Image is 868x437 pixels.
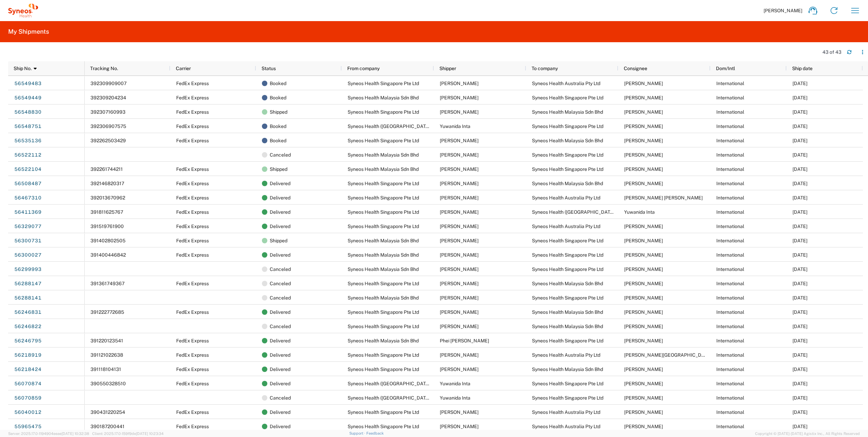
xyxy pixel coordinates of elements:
span: 391118104131 [90,367,121,372]
span: 392013670962 [90,195,125,200]
span: International [716,252,744,258]
a: 56070859 [14,392,42,403]
span: Delivered [270,348,290,362]
span: International [716,424,744,429]
a: 56288141 [14,292,42,303]
span: Siti Zurairah [624,138,663,143]
span: Arturo Medina [624,124,663,129]
span: 390187200441 [90,424,124,429]
span: Arturo Medina [440,181,479,186]
span: Syneos Health Malaysia Sdn Bhd [532,367,603,372]
span: Arturo Medina [624,152,663,158]
span: Carrier [176,66,191,71]
span: Ship No. [14,66,32,71]
span: Shipped [270,105,287,119]
span: Dom/Intl [716,66,735,71]
span: Phei Lin Ong [440,338,489,343]
span: Yuwanida Inta [440,124,470,129]
span: Delivered [270,176,290,191]
span: Arturo Medina [624,295,663,301]
span: 07/28/2025 [792,238,807,243]
span: 391811625767 [90,209,123,215]
span: Booked [270,76,286,91]
span: FedEx Express [176,124,209,129]
span: Syneos Health Singapore Pte Ltd [348,352,419,358]
span: International [716,95,744,100]
span: [DATE] 10:23:34 [136,432,164,436]
span: International [716,395,744,401]
a: 56549449 [14,92,42,103]
span: 391222772685 [90,309,124,315]
span: Syneos Health Singapore Pte Ltd [532,381,603,386]
a: 56522112 [14,149,42,160]
span: Canceled [270,262,291,276]
span: FedEx Express [176,209,209,215]
span: Delivered [270,419,290,434]
a: 56246831 [14,307,42,318]
span: Syneos Health Singapore Pte Ltd [348,309,419,315]
span: Syneos Health Malaysia Sdn Bhd [532,181,603,186]
span: Smriti Singh [624,424,663,429]
span: Arturo Medina [440,409,479,415]
span: Meaghan Sexton-Dhamu [624,352,712,358]
span: Syneos Health Singapore Pte Ltd [532,95,603,100]
span: Syneos Health Singapore Pte Ltd [348,409,419,415]
span: Arturo Medina [624,266,663,272]
span: Arturo Medina [624,338,663,343]
span: Raheela Tabasum [624,224,663,229]
span: FedEx Express [176,238,209,243]
span: Arturo Medina [624,395,663,401]
span: 08/12/2025 [792,195,807,200]
span: Arturo Medina [440,367,479,372]
a: 56329077 [14,221,42,232]
a: 56549483 [14,78,42,89]
span: Client: 2025.17.0-159f9de [92,432,164,436]
span: Arturo Medina [440,138,479,143]
span: FedEx Express [176,224,209,229]
span: Yuwanida Inta [624,209,655,215]
span: Syneos Health Singapore Pte Ltd [532,238,603,243]
span: Shipped [270,162,287,176]
span: Arturo Medina [624,95,663,100]
span: FedEx Express [176,424,209,429]
span: Arturo Medina [624,238,663,243]
span: Syneos Health Australia Pty Ltd [532,224,600,229]
span: International [716,352,744,358]
a: 56246795 [14,335,42,346]
span: International [716,238,744,243]
span: 07/17/2025 [792,367,807,372]
span: FedEx Express [176,81,209,86]
span: Syneos Health (Thailand) Limited [348,124,449,129]
span: Syneos Health Singapore Pte Ltd [348,281,419,286]
span: Syneos Health Singapore Pte Ltd [348,324,419,329]
span: International [716,409,744,415]
a: 56218919 [14,350,42,360]
span: Syneos Health Singapore Pte Ltd [532,252,603,258]
span: International [716,367,744,372]
span: Yuwanida Inta [440,395,470,401]
span: Yuwanida Inta [440,381,470,386]
span: Syneos Health Singapore Pte Ltd [348,181,419,186]
span: Syneos Health Australia Pty Ltd [532,352,600,358]
span: 391220123541 [90,338,123,343]
a: Support [349,431,366,435]
span: Syneos Health Singapore Pte Ltd [532,295,603,301]
span: Syneos Health Malaysia Sdn Bhd [348,238,419,243]
span: FedEx Express [176,281,209,286]
span: Canceled [270,276,291,291]
span: Arturo Medina [624,166,663,172]
a: 56300027 [14,249,42,260]
a: 56299993 [14,264,42,275]
span: Status [262,66,276,71]
a: 56508487 [14,178,42,189]
span: Syneos Health Singapore Pte Ltd [532,338,603,343]
span: 391400446842 [90,252,126,258]
span: Tina Thorpe [624,81,663,86]
span: Syneos Health Singapore Pte Ltd [348,209,419,215]
span: International [716,152,744,158]
span: Canceled [270,319,291,334]
span: Wan Muhammad Khairul Shafiqzam [624,281,663,286]
span: Ligia Cassales Chen [624,195,703,200]
span: Arturo Medina [440,109,479,115]
span: International [716,109,744,115]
